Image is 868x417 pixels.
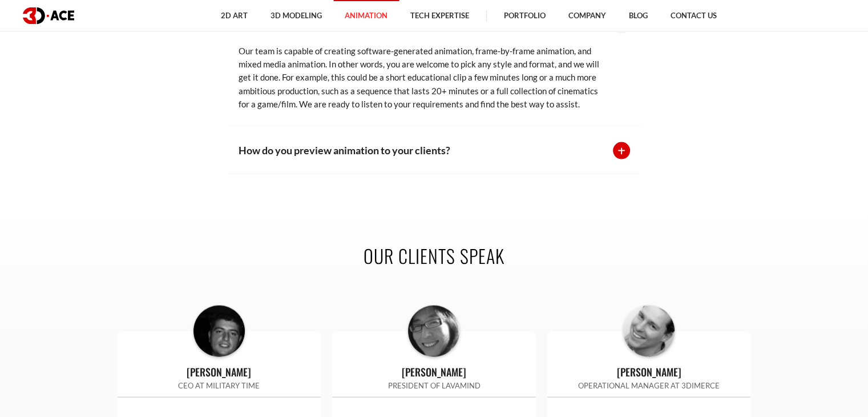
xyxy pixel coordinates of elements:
[239,33,601,111] div: Our team is capable of creating software-generated animation, frame-by-frame animation, and mixed...
[332,380,536,391] p: President of LavaMind
[547,364,751,380] p: [PERSON_NAME]
[239,142,601,158] p: How do you preview animation to your clients?
[118,243,751,268] h2: Our clients speak
[23,7,74,24] img: logo dark
[118,380,321,391] p: CEO at Military Time
[118,364,321,380] p: [PERSON_NAME]
[332,364,536,380] p: [PERSON_NAME]
[547,380,751,391] p: Operational Manager at 3DIMERCE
